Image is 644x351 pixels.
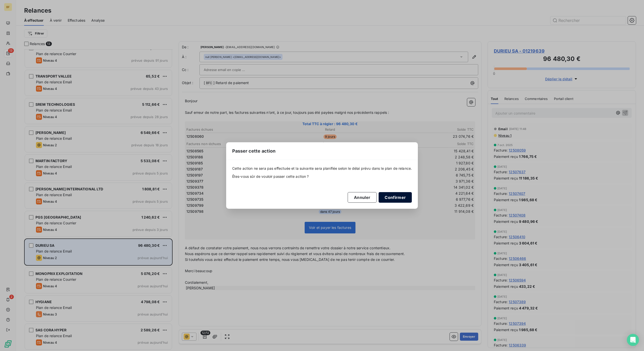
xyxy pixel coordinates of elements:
[232,148,276,154] span: Passer cette action
[379,192,412,203] button: Confirmer
[232,174,412,179] span: Êtes-vous sûr de vouloir passer cette action ?
[232,166,412,171] span: Cette action ne sera pas effectuée et la suivante sera planifiée selon le délai prévu dans le pla...
[627,334,639,346] div: Open Intercom Messenger
[348,192,377,203] button: Annuler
